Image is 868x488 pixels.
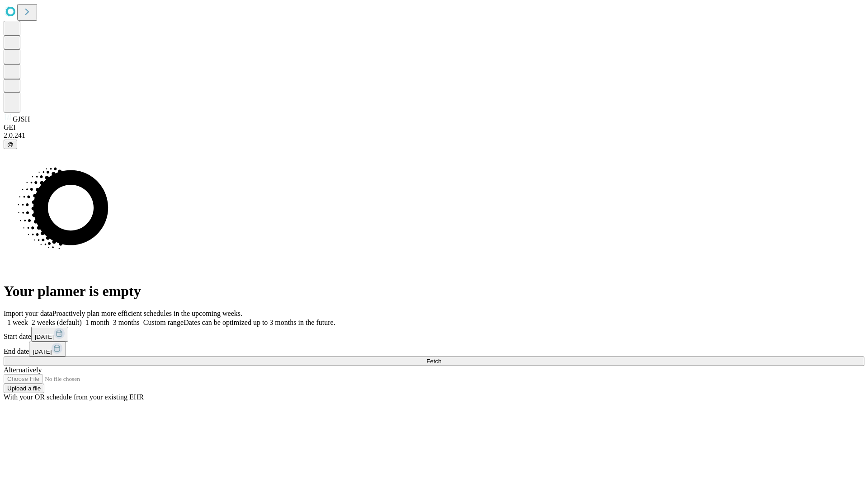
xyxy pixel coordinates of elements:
span: @ [7,141,14,148]
span: With your OR schedule from your existing EHR [4,393,144,401]
button: @ [4,140,17,149]
span: 2 weeks (default) [32,319,82,326]
button: [DATE] [29,342,66,357]
div: End date [4,342,864,357]
div: Start date [4,327,864,342]
span: [DATE] [35,333,54,340]
div: 2.0.241 [4,131,864,140]
span: Import your data [4,310,52,317]
span: 3 months [113,319,140,326]
span: 1 month [85,319,109,326]
span: GJSH [13,115,30,123]
span: 1 week [7,319,28,326]
span: Proactively plan more efficient schedules in the upcoming weeks. [52,310,242,317]
span: [DATE] [33,348,52,355]
button: Upload a file [4,384,44,393]
span: Custom range [143,319,184,326]
button: Fetch [4,357,864,366]
div: GEI [4,123,864,131]
span: Alternatively [4,366,42,374]
span: Dates can be optimized up to 3 months in the future. [184,319,335,326]
button: [DATE] [31,327,68,342]
h1: Your planner is empty [4,283,864,300]
span: Fetch [426,358,441,365]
